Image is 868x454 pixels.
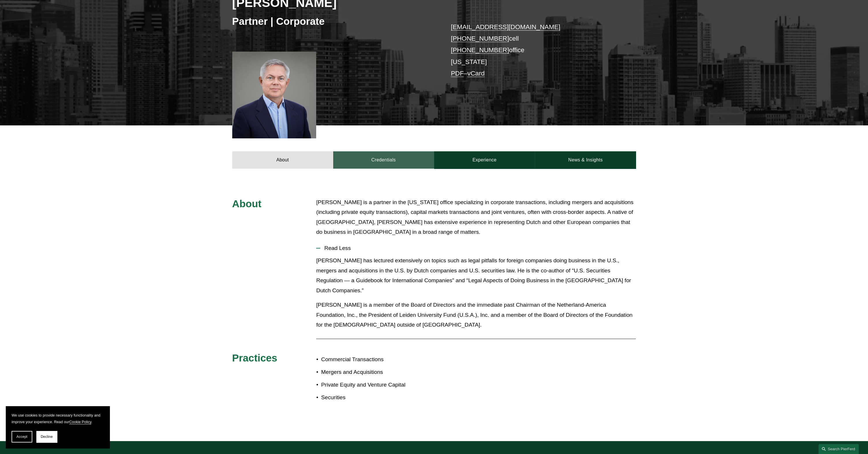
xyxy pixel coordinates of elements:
[321,355,434,365] p: Commercial Transactions
[451,35,509,42] a: [PHONE_NUMBER]
[12,412,104,425] p: We use cookies to provide necessary functionality and improve your experience. Read our .
[232,198,262,209] span: About
[16,435,27,439] span: Accept
[535,151,636,169] a: News & Insights
[451,23,560,31] a: [EMAIL_ADDRESS][DOMAIN_NAME]
[232,15,434,28] h3: Partner | Corporate
[6,406,110,448] section: Cookie banner
[451,46,509,54] a: [PHONE_NUMBER]
[434,151,535,169] a: Experience
[316,256,636,295] p: [PERSON_NAME] has lectured extensively on topics such as legal pitfalls for foreign companies doi...
[316,197,636,237] p: [PERSON_NAME] is a partner in the [US_STATE] office specializing in corporate transactions, inclu...
[451,21,619,80] p: cell office [US_STATE] –
[321,380,434,390] p: Private Equity and Venture Capital
[69,420,91,424] a: Cookie Policy
[467,70,485,77] a: vCard
[232,352,278,363] span: Practices
[320,245,636,251] span: Read Less
[12,431,32,442] button: Accept
[316,256,636,334] div: Read Less
[451,70,464,77] a: PDF
[818,444,859,454] a: Search this site
[232,151,333,169] a: About
[333,151,434,169] a: Credentials
[321,367,434,377] p: Mergers and Acquisitions
[41,435,53,439] span: Decline
[316,300,636,330] p: [PERSON_NAME] is a member of the Board of Directors and the immediate past Chairman of the Nether...
[321,393,434,403] p: Securities
[36,431,57,442] button: Decline
[316,241,636,256] button: Read Less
